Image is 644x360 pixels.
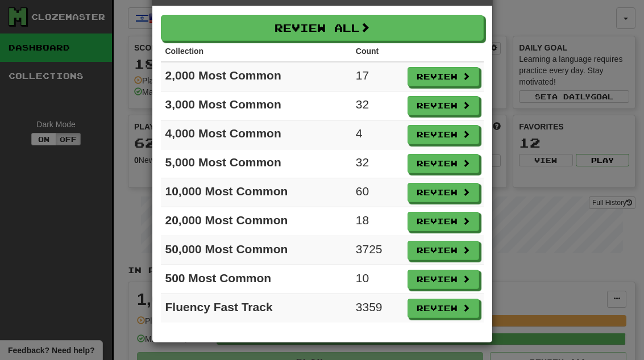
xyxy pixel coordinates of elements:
[408,212,479,231] button: Review
[408,241,479,260] button: Review
[408,67,479,86] button: Review
[351,91,403,120] td: 32
[408,270,479,289] button: Review
[351,178,403,207] td: 60
[408,96,479,115] button: Review
[161,15,484,41] button: Review All
[351,120,403,149] td: 4
[161,236,351,265] td: 50,000 Most Common
[408,183,479,202] button: Review
[408,299,479,318] button: Review
[161,91,351,120] td: 3,000 Most Common
[351,149,403,178] td: 32
[161,120,351,149] td: 4,000 Most Common
[161,294,351,323] td: Fluency Fast Track
[351,265,403,294] td: 10
[161,178,351,207] td: 10,000 Most Common
[351,41,403,62] th: Count
[161,41,351,62] th: Collection
[408,125,479,144] button: Review
[161,207,351,236] td: 20,000 Most Common
[161,149,351,178] td: 5,000 Most Common
[161,265,351,294] td: 500 Most Common
[351,294,403,323] td: 3359
[351,236,403,265] td: 3725
[161,62,351,91] td: 2,000 Most Common
[408,154,479,173] button: Review
[351,62,403,91] td: 17
[351,207,403,236] td: 18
